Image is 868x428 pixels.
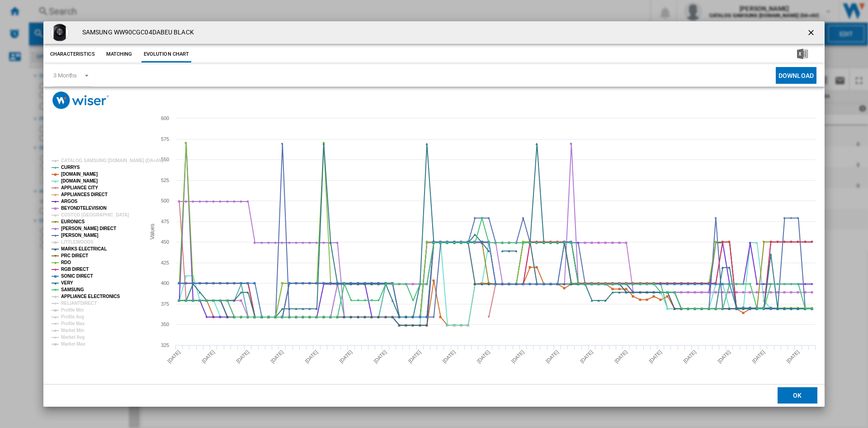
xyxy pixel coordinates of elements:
div: 3 Months [53,72,77,79]
tspan: 350 [161,322,169,327]
tspan: CURRYS [61,165,80,170]
button: Download [776,67,816,84]
tspan: [DATE] [717,349,731,364]
tspan: CATALOG SAMSUNG [DOMAIN_NAME] (DA+AV) [61,158,163,163]
tspan: 425 [161,260,169,265]
tspan: [DATE] [579,349,594,364]
tspan: APPLIANCE ELECTRONICS [61,294,120,299]
tspan: 450 [161,239,169,245]
tspan: 475 [161,219,169,224]
tspan: APPLIANCE CITY [61,185,98,190]
tspan: Market Min [61,328,84,333]
tspan: COSTCO [GEOGRAPHIC_DATA] [61,212,129,217]
tspan: [DATE] [338,349,353,364]
tspan: [DATE] [682,349,697,364]
tspan: [DATE] [373,349,388,364]
tspan: Market Avg [61,335,85,340]
tspan: Market Max [61,341,85,346]
tspan: [DATE] [304,349,319,364]
tspan: [DATE] [613,349,628,364]
tspan: VERY [61,280,73,285]
img: SAM-WW90CGC04DABEU-A_800x800.jpg [51,24,69,42]
tspan: [DATE] [407,349,422,364]
button: getI18NText('BUTTONS.CLOSE_DIALOG') [803,24,821,42]
tspan: 375 [161,301,169,307]
tspan: [DATE] [442,349,457,364]
button: Matching [99,46,139,63]
tspan: ARGOS [61,199,78,204]
tspan: APPLIANCES DIRECT [61,192,108,197]
tspan: Values [149,224,156,240]
tspan: SONIC DIRECT [61,274,93,279]
tspan: [PERSON_NAME] [61,233,99,238]
tspan: [DATE] [269,349,284,364]
tspan: RELIANTDIRECT [61,301,97,306]
tspan: MARKS ELECTRICAL [61,246,107,251]
md-dialog: Product popup [43,21,825,407]
tspan: [DATE] [785,349,800,364]
tspan: PRC DIRECT [61,253,88,258]
tspan: [PERSON_NAME] DIRECT [61,226,116,231]
tspan: 575 [161,136,169,142]
tspan: 500 [161,198,169,203]
tspan: [DATE] [201,349,216,364]
tspan: 550 [161,157,169,162]
tspan: [DATE] [476,349,491,364]
tspan: [DATE] [166,349,181,364]
h4: SAMSUNG WW90CGC04DABEU BLACK [78,28,194,37]
button: Download in Excel [783,46,822,63]
tspan: SAMSUNG [61,287,84,292]
tspan: BEYONDTELEVISION [61,206,107,211]
tspan: RDO [61,260,71,265]
ng-md-icon: getI18NText('BUTTONS.CLOSE_DIALOG') [807,28,817,39]
tspan: 400 [161,280,169,286]
button: OK [778,387,817,404]
tspan: EURONICS [61,219,85,224]
tspan: 325 [161,342,169,348]
tspan: [DATE] [545,349,560,364]
tspan: [DATE] [510,349,525,364]
tspan: LITTLEWOODS [61,240,94,245]
tspan: 600 [161,115,169,121]
tspan: [DATE] [648,349,663,364]
tspan: Profile Min [61,308,84,313]
button: Evolution chart [142,46,192,63]
tspan: RGB DIRECT [61,267,89,272]
img: excel-24x24.png [797,48,808,59]
tspan: [DOMAIN_NAME] [61,178,98,183]
tspan: [DATE] [235,349,250,364]
tspan: 525 [161,178,169,183]
tspan: [DATE] [751,349,766,364]
tspan: [DOMAIN_NAME] [61,172,98,177]
tspan: Profile Avg [61,314,84,319]
tspan: Profile Max [61,321,85,326]
button: Characteristics [48,46,97,63]
img: logo_wiser_300x94.png [52,91,109,109]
